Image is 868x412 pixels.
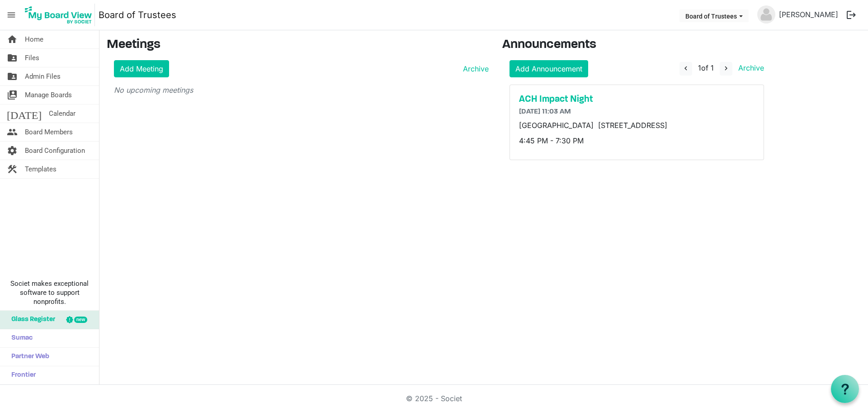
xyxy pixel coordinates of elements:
span: Templates [25,160,57,178]
a: Add Meeting [114,60,169,77]
span: Sumac [7,329,33,347]
span: Home [25,30,43,48]
span: switch_account [7,86,18,104]
a: Add Announcement [509,60,588,77]
span: folder_shared [7,67,18,85]
span: Board Members [25,123,73,141]
a: © 2025 - Societ [406,394,462,403]
span: menu [3,6,20,24]
span: Files [25,49,39,67]
span: of 1 [698,63,714,72]
a: Archive [735,63,764,72]
span: [DATE] [7,104,42,123]
span: home [7,30,18,48]
span: Manage Boards [25,86,72,104]
span: Board Configuration [25,142,85,160]
h3: Meetings [107,38,489,53]
a: My Board View Logo [22,4,99,26]
a: ACH Impact Night [519,94,755,105]
span: navigate_next [722,64,730,72]
span: folder_shared [7,49,18,67]
span: Glass Register [7,311,55,329]
div: new [74,317,87,323]
span: construction [7,160,18,178]
button: navigate_next [720,62,732,76]
span: [DATE] 11:03 AM [519,108,571,115]
h3: Announcements [502,38,771,53]
span: Calendar [49,104,75,123]
span: 1 [698,63,701,72]
img: My Board View Logo [22,4,95,26]
a: [PERSON_NAME] [775,5,842,24]
span: Partner Web [7,348,49,366]
p: 4:45 PM - 7:30 PM [519,135,755,146]
button: navigate_before [679,62,692,76]
span: Societ makes exceptional software to support nonprofits. [4,279,95,306]
span: people [7,123,18,141]
img: no-profile-picture.svg [757,5,775,24]
p: [GEOGRAPHIC_DATA] [STREET_ADDRESS] [519,120,755,131]
span: settings [7,142,18,160]
a: Archive [459,63,489,74]
button: logout [842,5,861,24]
span: Admin Files [25,67,61,85]
p: No upcoming meetings [114,85,489,95]
button: Board of Trustees dropdownbutton [679,9,749,22]
span: navigate_before [682,64,690,72]
span: Frontier [7,366,36,384]
a: Board of Trustees [99,6,176,24]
